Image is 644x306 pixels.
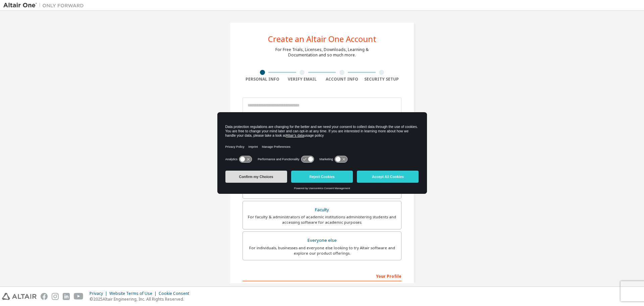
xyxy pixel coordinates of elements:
img: altair_logo.svg [2,293,37,300]
div: For individuals, businesses and everyone else looking to try Altair software and explore our prod... [247,245,397,256]
div: Personal Info [243,77,282,82]
img: Altair One [3,2,87,9]
img: linkedin.svg [63,293,70,300]
img: youtube.svg [74,293,84,300]
div: Privacy [90,291,109,296]
div: Cookie Consent [159,291,193,296]
div: Faculty [247,205,397,215]
div: Account Info [322,77,362,82]
div: Security Setup [362,77,402,82]
div: For Free Trials, Licenses, Downloads, Learning & Documentation and so much more. [275,47,369,58]
div: For faculty & administrators of academic institutions administering students and accessing softwa... [247,214,397,225]
div: Verify Email [282,77,322,82]
div: Create an Altair One Account [268,35,376,43]
div: Everyone else [247,236,397,245]
p: © 2025 Altair Engineering, Inc. All Rights Reserved. [90,296,193,302]
img: instagram.svg [52,293,59,300]
div: Website Terms of Use [109,291,159,296]
img: facebook.svg [41,293,48,300]
div: Your Profile [243,270,401,281]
